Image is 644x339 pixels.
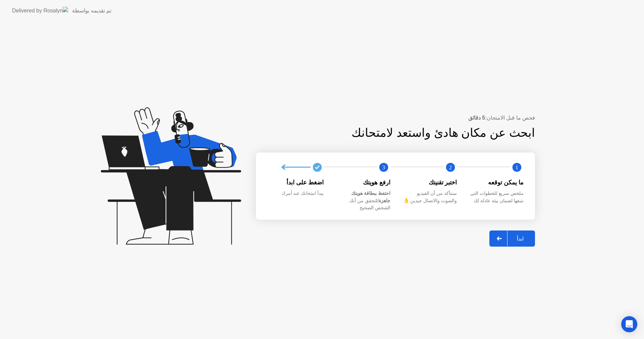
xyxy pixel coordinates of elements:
[382,164,385,170] text: 3
[489,230,535,247] button: ابدأ
[468,115,485,121] b: 5 دقائق
[268,190,324,197] div: يبدأ امتحانك عند أمرك
[621,316,637,332] div: Open Intercom Messenger
[351,190,390,203] b: احتفظ ببطاقة هويتك جاهزة
[516,164,518,170] text: 1
[401,178,457,187] div: اختبر تقنيتك
[335,190,391,212] div: للتحقق من أنك الشخص الصحيح
[299,124,535,142] div: ابحث عن مكان هادئ واستعد لامتحانك
[72,7,111,15] div: تم تقديمه بواسطة
[335,178,391,187] div: ارفع هويتك
[507,236,533,242] div: ابدأ
[449,164,451,170] text: 2
[12,7,68,14] img: Delivered by Rosalyn
[468,178,524,187] div: ما يمكن توقعه
[268,178,324,187] div: اضغط على ابدأ
[256,114,535,122] div: فحص ما قبل الامتحان:
[468,190,524,204] div: ملخص سريع للخطوات التي نتبعها لضمان بيئة عادلة لك
[401,190,457,204] div: سنتأكد من أن الفيديو والصوت والاتصال جيدين 👌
